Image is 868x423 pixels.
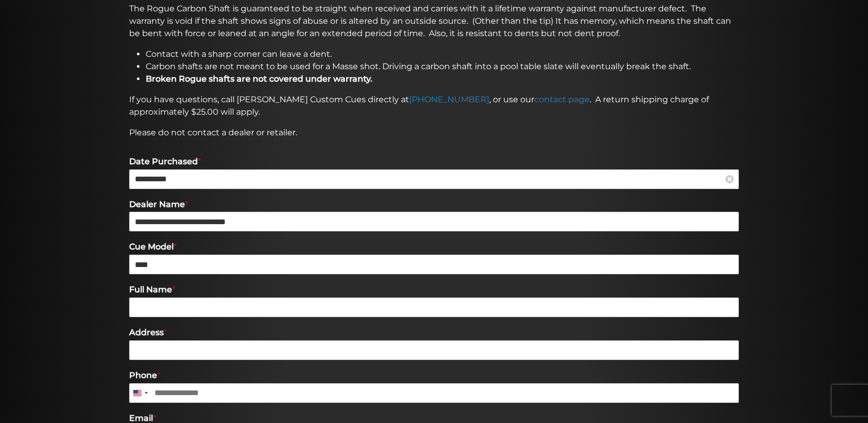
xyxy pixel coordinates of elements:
button: Selected country [129,383,151,403]
li: Contact with a sharp corner can leave a dent. [146,48,739,60]
label: Phone [129,370,739,381]
p: The Rogue Carbon Shaft is guaranteed to be straight when received and carries with it a lifetime ... [129,3,739,40]
label: Address [129,327,739,338]
a: contact page [534,95,590,104]
label: Date Purchased [129,156,739,167]
label: Full Name [129,285,739,295]
input: Phone [129,383,739,403]
label: Cue Model [129,242,739,253]
label: Dealer Name [129,199,739,210]
a: [PHONE_NUMBER] [409,95,489,104]
p: If you have questions, call [PERSON_NAME] Custom Cues directly at , or use our . A return shippin... [129,93,739,118]
a: Clear Date [725,175,734,183]
strong: Broken Rogue shafts are not covered under warranty. [146,74,373,84]
li: Carbon shafts are not meant to be used for a Masse shot. Driving a carbon shaft into a pool table... [146,60,739,73]
p: Please do not contact a dealer or retailer. [129,127,739,139]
